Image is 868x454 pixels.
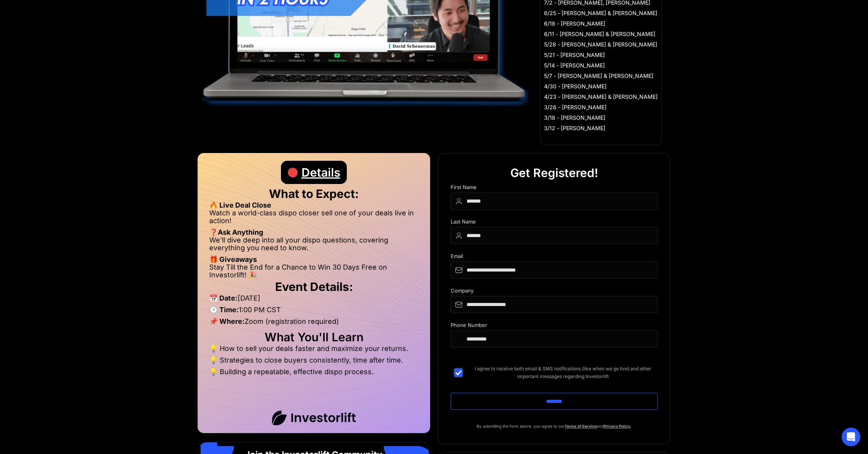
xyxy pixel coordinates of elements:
div: Get Registered! [510,161,598,184]
p: By submitting the form above, you agree to our and . [451,422,658,430]
div: Company [451,288,658,296]
a: Terms of Service [565,424,597,428]
li: 1:00 PM CST [209,306,418,318]
strong: 📅 Date: [209,294,238,302]
li: Watch a world-class dispo closer sell one of your deals live in action! [209,209,418,229]
li: Zoom (registration required) [209,318,418,329]
strong: 🕒 Time: [209,306,239,314]
li: 💡 How to sell your deals faster and maximize your returns. [209,345,418,356]
li: We’ll dive deep into all your dispo questions, covering everything you need to know. [209,236,418,256]
span: I agree to receive both email & SMS notifications (like when we go live) and other important mess... [468,365,658,380]
div: Open Intercom Messenger [842,428,860,446]
strong: 🔥 Live Deal Close [209,201,271,209]
strong: 📌 Where: [209,317,245,325]
div: Last Name [451,219,658,227]
strong: What to Expect: [269,187,359,201]
li: 💡 Building a repeatable, effective dispo process. [209,368,418,376]
strong: ❓Ask Anything [209,228,263,236]
li: Stay Till the End for a Chance to Win 30 Days Free on Investorlift! 🎉 [209,263,418,279]
div: Details [301,161,340,184]
strong: Event Details: [275,280,353,294]
div: Email [451,253,658,261]
a: Privacy Policy [604,424,630,428]
div: Phone Number [451,322,658,330]
li: 💡 Strategies to close buyers consistently, time after time. [209,356,418,368]
strong: 🎁 Giveaways [209,255,257,263]
form: DIspo Day Main Form [451,184,658,422]
div: First Name [451,184,658,193]
li: [DATE] [209,294,418,306]
h2: What You'll Learn [209,333,418,341]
